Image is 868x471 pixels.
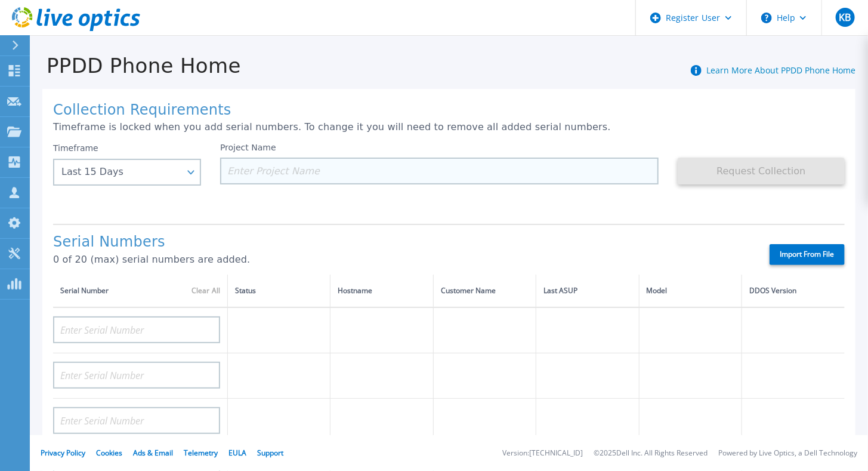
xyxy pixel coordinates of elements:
[770,244,845,265] label: Import From File
[257,448,283,458] a: Support
[228,275,330,307] th: Status
[53,143,98,153] label: Timeframe
[639,275,742,307] th: Model
[61,167,180,177] div: Last 15 Days
[502,450,583,457] li: Version: [TECHNICAL_ID]
[718,450,857,457] li: Powered by Live Optics, a Dell Technology
[53,254,749,265] p: 0 of 20 (max) serial numbers are added.
[839,13,851,22] span: KB
[133,448,173,458] a: Ads & Email
[706,64,855,76] a: Learn More About PPDD Phone Home
[220,158,659,184] input: Enter Project Name
[53,122,845,133] p: Timeframe is locked when you add serial numbers. To change it you will need to remove all added s...
[184,448,218,458] a: Telemetry
[220,143,276,152] label: Project Name
[594,450,708,457] li: © 2025 Dell Inc. All Rights Reserved
[433,275,536,307] th: Customer Name
[96,448,122,458] a: Cookies
[53,362,220,389] input: Enter Serial Number
[60,284,220,297] div: Serial Number
[30,54,241,78] h1: PPDD Phone Home
[742,275,845,307] th: DDOS Version
[41,448,85,458] a: Privacy Policy
[53,316,220,343] input: Enter Serial Number
[678,158,845,184] button: Request Collection
[53,234,749,251] h1: Serial Numbers
[330,275,433,307] th: Hostname
[53,102,845,119] h1: Collection Requirements
[53,407,220,434] input: Enter Serial Number
[536,275,639,307] th: Last ASUP
[228,448,246,458] a: EULA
